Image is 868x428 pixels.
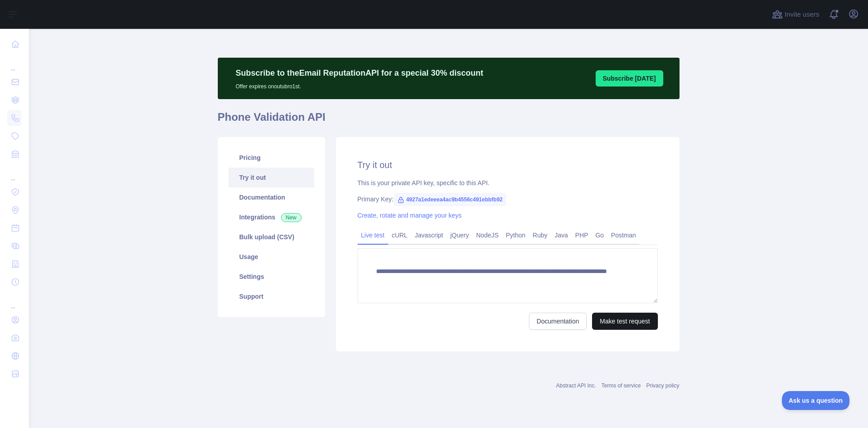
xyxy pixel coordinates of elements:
a: cURL [388,228,411,242]
a: Create, rotate and manage your keys [358,212,462,219]
a: Javascript [411,228,447,242]
span: Invite users [785,9,819,20]
a: Abstract API Inc. [556,382,596,389]
span: 4927a1edeeea4ac9b4556c491ebbfb92 [394,193,506,206]
h2: Try it out [358,159,658,171]
button: Invite users [770,7,821,22]
a: Java [551,228,572,242]
div: ... [7,292,22,310]
div: This is your private API key, specific to this API. [358,178,658,187]
a: Integrations New [229,207,314,227]
a: Python [502,228,529,242]
a: Usage [229,247,314,267]
a: PHP [572,228,592,242]
a: Settings [229,267,314,287]
button: Make test request [592,313,657,330]
a: Go [592,228,607,242]
h1: Phone Validation API [218,110,680,132]
div: Primary Key: [358,195,658,204]
a: Bulk upload (CSV) [229,227,314,247]
span: New [281,213,302,222]
a: Pricing [229,148,314,168]
a: Support [229,287,314,306]
p: Subscribe to the Email Reputation API for a special 30 % discount [236,67,483,79]
a: Privacy policy [646,382,679,389]
a: Documentation [529,313,587,330]
div: ... [7,164,22,182]
a: jQuery [447,228,473,242]
iframe: Toggle Customer Support [782,391,850,410]
a: NodeJS [473,228,502,242]
p: Offer expires on outubro 1st. [236,79,483,90]
a: Live test [358,228,388,242]
button: Subscribe [DATE] [596,70,663,87]
a: Postman [607,228,639,242]
div: ... [7,54,22,72]
a: Terms of service [602,382,641,389]
a: Try it out [229,168,314,187]
a: Ruby [529,228,551,242]
a: Documentation [229,187,314,207]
